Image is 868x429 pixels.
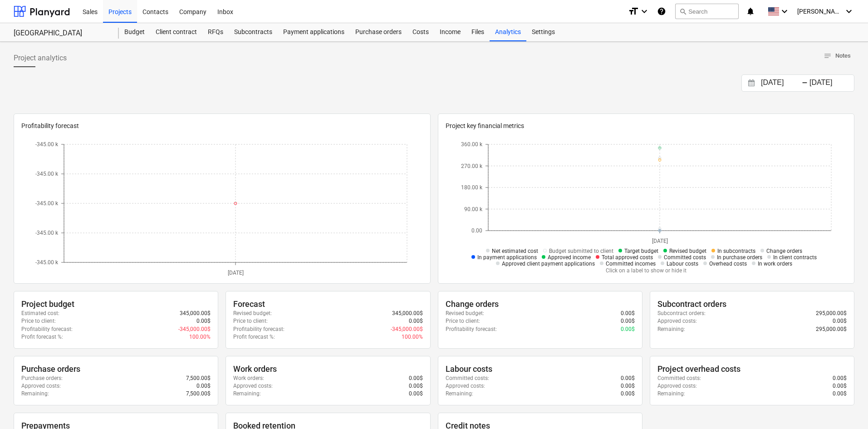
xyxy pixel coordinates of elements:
p: Profitability forecast : [233,325,284,333]
span: Overhead costs [709,261,747,267]
p: Revised budget : [446,310,484,317]
div: Change orders [446,299,635,310]
p: Subcontract orders : [657,310,706,317]
p: Remaining : [446,390,473,398]
p: Estimated cost : [21,310,59,317]
p: 295,000.00$ [816,310,847,317]
p: 7,500.00$ [186,375,211,382]
p: 345,000.00$ [180,310,211,317]
p: 0.00$ [833,375,847,382]
p: 0.00$ [621,390,635,398]
span: In work orders [758,261,792,267]
p: 0.00$ [833,317,847,325]
p: 0.00$ [409,317,423,325]
p: 0.00$ [196,317,211,325]
iframe: Chat Widget [823,385,868,429]
p: 100.00% [189,333,211,341]
p: Remaining : [233,390,261,398]
p: Price to client : [233,317,268,325]
span: Labour costs [667,261,698,267]
tspan: -345.00 k [35,201,59,207]
a: Purchase orders [350,23,407,41]
tspan: 90.00 k [464,206,483,212]
a: Client contract [150,23,202,41]
p: Work orders : [233,375,264,382]
p: 0.00$ [621,317,635,325]
p: 0.00$ [621,310,635,317]
a: Settings [526,23,560,41]
tspan: [DATE] [228,270,244,276]
p: 0.00$ [409,390,423,398]
p: 7,500.00$ [186,390,211,398]
span: Target budget [624,248,658,254]
p: Profitability forecast : [446,325,497,333]
p: 0.00$ [409,375,423,382]
tspan: -345.00 k [35,142,59,148]
div: Forecast [233,299,422,310]
div: Budget [119,23,150,41]
span: Project analytics [14,53,67,64]
p: 0.00$ [621,325,635,333]
p: Approved costs : [446,382,485,390]
tspan: 0.00 [471,228,482,234]
div: - [802,80,808,86]
a: Analytics [490,23,526,41]
span: Approved income [548,254,591,261]
span: Net estimated cost [492,248,538,254]
tspan: 270.00 k [461,163,483,169]
span: Committed costs [664,254,706,261]
a: Income [434,23,466,41]
div: Labour costs [446,364,635,375]
a: Files [466,23,490,41]
p: -345,000.00$ [391,325,423,333]
input: End Date [808,77,854,89]
p: Price to client : [21,317,56,325]
p: 100.00% [402,333,423,341]
span: Total approved costs [602,254,653,261]
div: Project budget [21,299,211,310]
p: Approved costs : [657,382,697,390]
p: Committed costs : [446,375,489,382]
p: Approved costs : [657,317,697,325]
span: In purchase orders [717,254,762,261]
span: Committed incomes [606,261,656,267]
p: -345,000.00$ [178,325,211,333]
p: Remaining : [21,390,49,398]
span: Budget submitted to client [549,248,613,254]
p: Profitability forecast : [21,325,73,333]
p: Remaining : [657,390,685,398]
button: Notes [820,49,854,63]
p: 0.00$ [833,382,847,390]
p: Profit forecast % : [21,333,63,341]
span: In client contracts [773,254,817,261]
p: Approved costs : [21,382,61,390]
a: Subcontracts [229,23,278,41]
p: Revised budget : [233,310,272,317]
div: RFQs [202,23,229,41]
span: Approved client payment applications [502,261,595,267]
tspan: 360.00 k [461,142,483,148]
tspan: -345.00 k [35,171,59,178]
tspan: 180.00 k [461,185,483,191]
p: Approved costs : [233,382,273,390]
p: 295,000.00$ [816,325,847,333]
div: Subcontract orders [657,299,847,310]
input: Start Date [759,77,805,89]
div: Purchase orders [21,364,211,375]
tspan: [DATE] [652,238,667,244]
a: Payment applications [278,23,350,41]
p: Purchase orders : [21,375,63,382]
p: 0.00$ [621,382,635,390]
p: Profitability forecast [21,121,423,131]
span: Change orders [766,248,802,254]
p: 0.00$ [196,382,211,390]
p: Profit forecast % : [233,333,275,341]
button: Interact with the calendar and add the check-in date for your trip. [744,78,759,89]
